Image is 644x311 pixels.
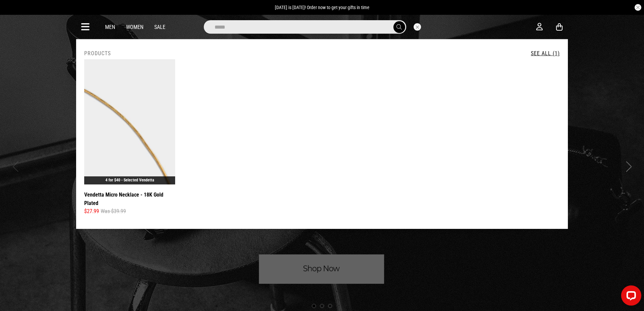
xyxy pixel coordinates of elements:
[84,50,111,57] h2: Products
[84,207,99,215] span: $27.99
[84,191,175,207] a: Vendetta Micro Necklace - 18K Gold Plated
[101,207,126,215] span: Was $39.99
[126,24,143,30] a: Women
[84,59,175,184] img: Vendetta Micro Necklace - 18k Gold Plated in Gold
[531,50,560,57] a: See All (1)
[105,24,115,30] a: Men
[616,283,644,311] iframe: LiveChat chat widget
[154,24,165,30] a: Sale
[414,23,421,31] button: Close search
[275,5,369,10] span: [DATE] is [DATE]! Order now to get your gifts in time
[105,178,154,182] a: 4 for $40 - Selected Vendetta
